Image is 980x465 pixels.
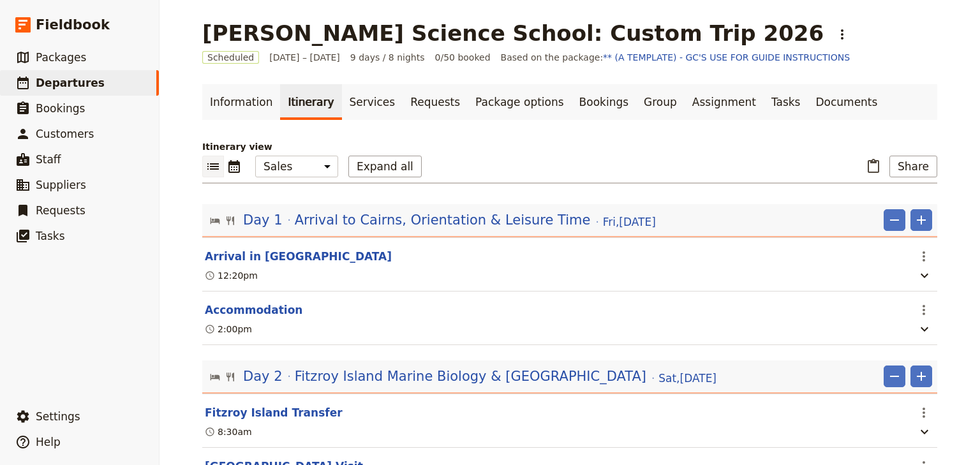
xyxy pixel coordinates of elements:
[36,410,80,423] span: Settings
[205,269,258,282] div: 12:20pm
[205,249,392,264] button: Edit this itinerary item
[685,84,764,120] a: Assignment
[202,20,824,46] h1: [PERSON_NAME] Science School: Custom Trip 2026
[468,84,571,120] a: Package options
[764,84,808,120] a: Tasks
[205,405,343,420] button: Edit this itinerary item
[435,51,491,64] span: 0/50 booked
[269,51,340,64] span: [DATE] – [DATE]
[884,365,905,387] button: Remove
[808,84,885,120] a: Documents
[884,209,905,231] button: Remove
[36,77,105,89] span: Departures
[210,367,716,386] button: Edit day information
[36,230,65,242] span: Tasks
[603,52,850,63] a: ** (A TEMPLATE) - GC'S USE FOR GUIDE INSTRUCTIONS
[636,84,685,120] a: Group
[913,402,935,424] button: Actions
[603,214,656,230] span: Fri , [DATE]
[243,367,283,386] span: Day 2
[36,128,94,140] span: Customers
[202,84,280,120] a: Information
[348,156,422,177] button: Expand all
[205,323,252,336] div: 2:00pm
[658,371,716,386] span: Sat , [DATE]
[501,51,850,64] span: Based on the package:
[913,299,935,321] button: Actions
[910,365,932,387] button: Add
[342,84,403,120] a: Services
[910,209,932,231] button: Add
[350,51,425,64] span: 9 days / 8 nights
[295,210,591,230] span: Arrival to Cairns, Orientation & Leisure Time
[36,51,86,64] span: Packages
[243,210,283,230] span: Day 1
[205,425,252,438] div: 8:30am
[913,246,935,267] button: Actions
[863,156,884,177] button: Paste itinerary item
[224,156,245,177] button: Calendar view
[202,51,259,64] span: Scheduled
[36,436,61,448] span: Help
[210,210,656,230] button: Edit day information
[403,84,468,120] a: Requests
[202,156,224,177] button: List view
[36,153,61,166] span: Staff
[36,15,110,34] span: Fieldbook
[889,156,937,177] button: Share
[36,102,85,115] span: Bookings
[572,84,636,120] a: Bookings
[280,84,341,120] a: Itinerary
[205,302,302,318] button: Edit this itinerary item
[36,179,86,191] span: Suppliers
[202,140,937,153] p: Itinerary view
[295,367,646,386] span: Fitzroy Island Marine Biology & [GEOGRAPHIC_DATA]
[36,204,85,217] span: Requests
[831,24,853,45] button: Actions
